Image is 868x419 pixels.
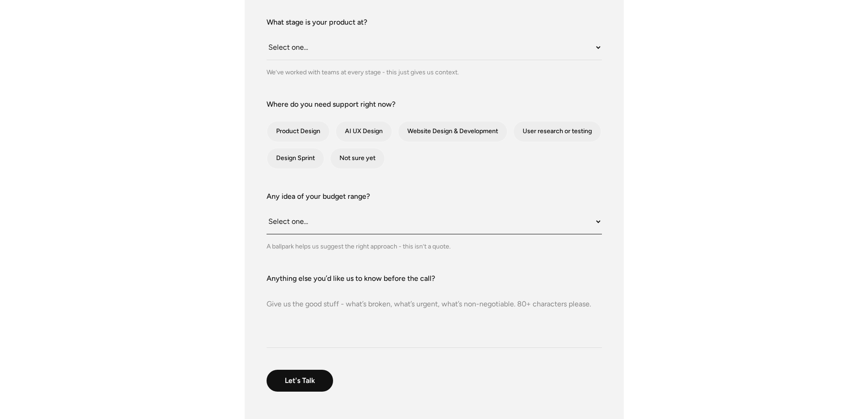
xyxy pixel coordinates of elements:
div: A ballpark helps us suggest the right approach - this isn’t a quote. [267,242,602,251]
label: What stage is your product at? [267,17,602,28]
label: Any idea of your budget range? [267,191,602,202]
label: Anything else you’d like us to know before the call? [267,273,602,284]
div: We’ve worked with teams at every stage - this just gives us context. [267,67,602,77]
input: Let's Talk [267,370,333,392]
label: Where do you need support right now? [267,99,602,110]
